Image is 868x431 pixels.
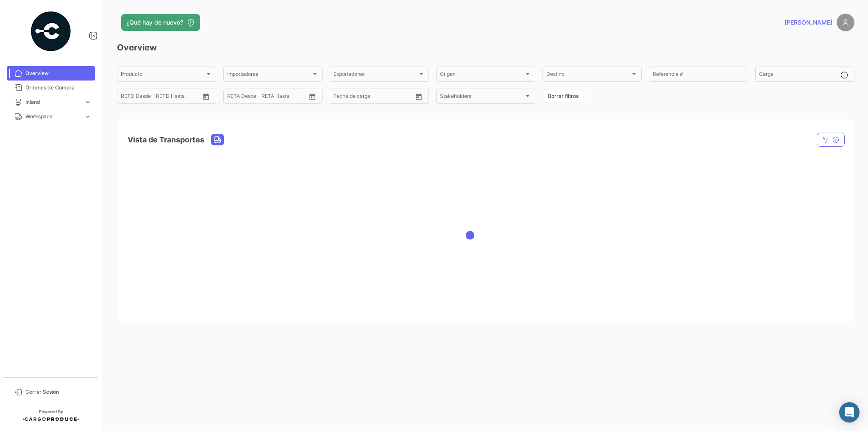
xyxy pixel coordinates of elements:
[142,95,180,100] input: Hasta
[128,134,204,146] h4: Vista de Transportes
[25,113,81,120] span: Workspace
[25,70,92,77] span: Overview
[30,10,72,53] img: powered-by.png
[837,14,854,31] img: placeholder-user.png
[355,95,392,100] input: Hasta
[117,42,854,53] h3: Overview
[121,95,136,100] input: Desde
[785,18,832,27] span: [PERSON_NAME]
[440,95,524,100] span: Stakeholders
[25,388,92,396] span: Cerrar Sesión
[227,95,242,100] input: Desde
[440,72,524,78] span: Origen
[200,90,212,103] button: Open calendar
[839,402,860,423] div: Abrir Intercom Messenger
[334,72,417,78] span: Exportadores
[121,72,205,78] span: Producto
[84,98,92,106] span: expand_more
[121,14,200,31] button: ¿Qué hay de nuevo?
[248,95,286,100] input: Hasta
[546,72,630,78] span: Destino
[306,90,319,103] button: Open calendar
[7,81,95,95] a: Órdenes de Compra
[25,98,81,106] span: Inland
[25,84,92,92] span: Órdenes de Compra
[126,18,183,27] span: ¿Qué hay de nuevo?
[7,66,95,81] a: Overview
[227,72,311,78] span: Importadores
[412,90,425,103] button: Open calendar
[334,95,349,100] input: Desde
[542,89,584,103] button: Borrar filtros
[84,113,92,120] span: expand_more
[211,134,223,145] button: Land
